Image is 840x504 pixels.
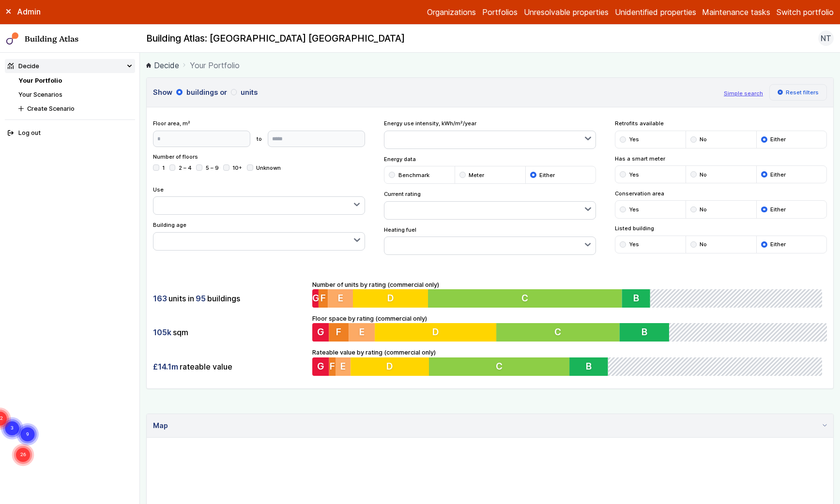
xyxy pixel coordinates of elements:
[5,126,135,140] button: Log out
[523,292,530,304] span: C
[319,289,328,308] button: F
[554,326,561,338] span: C
[321,292,326,304] span: F
[317,360,324,372] span: G
[336,326,341,338] span: F
[524,6,609,18] a: Unresolvable properties
[821,32,831,44] span: NT
[498,360,504,372] span: C
[153,293,167,304] span: 163
[636,292,642,304] span: B
[427,6,476,18] a: Organizations
[8,61,39,71] div: Decide
[153,357,306,376] div: rateable value
[6,32,19,45] img: main-0bbd2752.svg
[384,190,596,220] div: Current rating
[387,360,394,372] span: D
[153,119,366,147] div: Floor area, m²
[615,155,827,163] span: Has a smart meter
[153,327,171,338] span: 105k
[329,357,336,376] button: F
[153,361,178,372] span: £14.1m
[384,155,596,184] div: Energy data
[153,186,366,215] div: Use
[496,323,620,341] button: C
[312,323,329,341] button: G
[317,326,324,338] span: G
[615,190,827,197] span: Conservation area
[359,326,364,338] span: E
[429,289,625,308] button: C
[724,89,763,97] button: Simple search
[312,280,827,308] div: Number of units by rating (commercial only)
[153,87,718,98] h3: Show
[328,289,353,308] button: E
[312,314,827,342] div: Floor space by rating (commercial only)
[777,6,834,18] button: Switch portfolio
[641,326,647,338] span: B
[702,6,770,18] a: Maintenance tasks
[5,59,135,73] summary: Decide
[353,289,429,308] button: D
[384,226,596,255] div: Heating fuel
[430,357,572,376] button: C
[146,59,179,71] a: Decide
[153,221,366,251] div: Building age
[588,360,594,372] span: B
[625,289,654,308] button: B
[384,119,596,149] div: Energy use intensity, kWh/m²/year
[146,32,405,45] h2: Building Atlas: [GEOGRAPHIC_DATA] [GEOGRAPHIC_DATA]
[18,77,62,84] a: Your Portfolio
[572,357,611,376] button: B
[153,153,366,179] div: Number of floors
[818,30,834,46] button: NT
[329,323,349,341] button: F
[190,59,240,71] span: Your Portfolio
[330,360,335,372] span: F
[153,289,306,308] div: units in buildings
[153,323,306,341] div: sqm
[338,292,343,304] span: E
[375,323,496,341] button: D
[336,357,351,376] button: E
[615,119,827,127] span: Retrofits available
[147,414,833,438] summary: Map
[196,293,206,304] span: 95
[482,6,518,18] a: Portfolios
[432,326,439,338] span: D
[15,102,135,116] button: Create Scenario
[620,323,669,341] button: B
[351,357,430,376] button: D
[312,357,329,376] button: G
[312,292,320,304] span: G
[153,131,366,147] form: to
[388,292,395,304] span: D
[340,360,346,372] span: E
[349,323,375,341] button: E
[769,84,827,101] button: Reset filters
[18,91,62,98] a: Your Scenarios
[615,6,696,18] a: Unidentified properties
[312,348,827,376] div: Rateable value by rating (commercial only)
[615,224,827,232] span: Listed building
[312,289,319,308] button: G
